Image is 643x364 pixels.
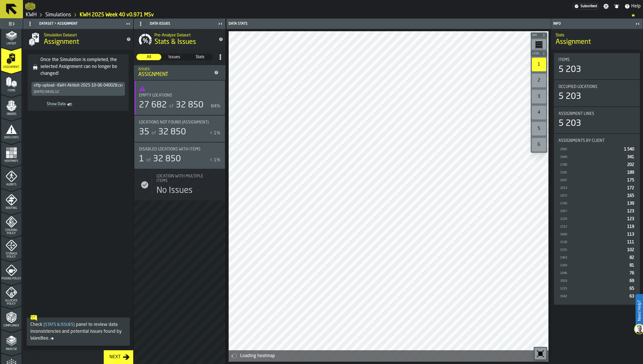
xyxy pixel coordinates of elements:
div: stat-Empty locations [134,81,225,115]
span: 172 [627,186,634,190]
div: alert-Loading heatmap [229,350,548,362]
div: stat-Assignment lines [554,107,640,133]
button: button-Next [104,350,133,364]
label: button-toggle-Close me [216,20,224,27]
a: logo-header [25,1,35,11]
span: Disabled locations with Items [139,147,201,152]
li: menu Storage Policy [1,236,21,259]
div: thumb [162,54,187,60]
li: menu Agents [1,165,21,188]
div: 1972 [560,194,625,198]
li: menu Data Stats [1,118,21,141]
div: StatList-item-1760 [558,199,635,207]
span: 119 [627,225,634,229]
span: Help [631,3,641,10]
button: button- [531,51,547,56]
span: Assignment [1,66,21,69]
li: menu Picking Policy [1,259,21,282]
label: button-toggle-Toggle Full Menu [1,20,21,28]
span: Assignments by Client [558,138,605,143]
div: Title [558,58,635,62]
label: button-switch-multi-Issues [162,54,187,60]
span: Orders [1,113,21,116]
span: Empty locations [139,93,172,98]
div: StatList-item-1697 [558,176,635,184]
div: Title [139,147,213,152]
div: Check panel to review data inconsistencies and potential issues found by WareBee. [30,321,126,342]
div: [DATE] 04:01:12 [34,90,59,94]
div: StatList-item-1225 [558,285,635,292]
span: All [137,54,161,60]
div: StatList-item-1972 [558,192,635,199]
span: of [152,131,156,136]
div: button-toolbar-undefined [531,137,547,153]
span: Stats & Issues [42,323,76,327]
div: 2095 [560,148,622,151]
div: Title [156,174,213,183]
li: menu Items [1,71,21,94]
div: Assignment [138,71,212,78]
div: 1525 [560,248,625,252]
div: 2 [532,74,546,87]
span: Analyse [1,348,21,351]
div: StatList-item-2013 [558,184,635,192]
div: 1269 [560,264,627,267]
header: Info [551,19,643,29]
li: menu Stacking Policy [1,212,21,235]
span: Locations not found (Assignment) [139,120,209,125]
div: 6 [532,138,546,152]
div: Info [552,22,634,26]
div: 2013 [560,186,625,190]
span: Show Data [34,102,66,107]
label: button-toggle-Settings [601,3,611,9]
h2: Sub Title [154,32,214,38]
div: StatList-item-1046 [558,269,635,277]
div: Title [139,120,220,125]
div: Title [558,138,635,143]
div: sftp-upload--KWH-Aktiivit-2025-10-06-040028.csv-2025-10-06 [34,83,146,88]
li: menu Routing [1,189,21,212]
div: alert-Once the Simulation is completed, the selected Assignment can no longer be changed! [28,54,129,111]
div: Title [558,85,635,89]
span: 165 [627,194,634,198]
div: 2019 [560,279,627,283]
div: < 1% [210,157,220,164]
span: ] [73,323,75,327]
a: logo-header [230,349,262,361]
span: Stats [188,54,212,60]
div: Title [139,93,220,98]
div: 1225 [560,287,627,291]
span: Layout [1,42,21,45]
div: 1046 [560,271,627,275]
label: button-toggle-Close me [124,20,132,27]
span: Allocate Policy [1,299,21,306]
span: of [146,158,151,163]
div: 1130 [560,240,625,244]
div: button-toolbar-undefined [531,121,547,137]
span: 175 [627,178,634,182]
a: link-to-/wh/i/4fb45246-3b77-4bb5-b880-c337c3c5facb [45,12,71,18]
div: button-toolbar-undefined [531,73,547,89]
h2: Sub Title [44,32,122,38]
span: 123 [627,217,634,221]
div: Title [139,147,220,152]
span: 32 850 [158,128,186,136]
header: Data Stats [226,19,551,29]
span: 63 [630,294,634,298]
span: 102 [627,248,634,252]
span: Assignment [44,38,79,47]
div: button-toolbar-undefined [531,56,547,73]
div: 5 203 [558,64,581,75]
span: Issues [162,54,187,60]
span: 111 [627,240,634,244]
div: 2224 [560,217,625,221]
div: StatList-item-1049 [558,153,635,161]
span: Assignment [556,38,591,47]
div: Title [139,93,213,98]
span: Level [531,52,541,55]
span: Agents [1,183,21,186]
div: Data Stats [228,22,389,26]
span: 123 [627,209,634,213]
div: stat-Assignments by Client [554,134,640,305]
div: 1600 [560,233,625,236]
